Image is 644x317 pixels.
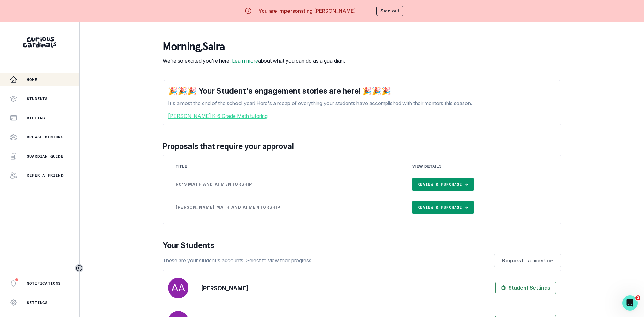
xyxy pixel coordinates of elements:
[27,135,64,140] p: Browse Mentors
[376,6,403,16] button: Sign out
[163,240,561,251] p: Your Students
[168,278,188,298] img: svg
[27,173,64,178] p: Refer a friend
[412,201,473,214] a: Review & Purchase
[168,160,405,173] th: Title
[412,178,473,191] a: Review & Purchase
[27,77,37,82] p: Home
[27,281,61,286] p: Notifications
[168,99,556,107] p: It's almost the end of the school year! Here's a recap of everything your students have accomplis...
[258,7,356,15] p: You are impersonating [PERSON_NAME]
[27,96,48,101] p: Students
[232,58,258,64] a: Learn more
[163,257,313,264] p: These are your student's accounts. Select to view their progress.
[27,154,64,159] p: Guardian Guide
[201,284,248,292] p: [PERSON_NAME]
[163,141,561,152] p: Proposals that require your approval
[168,85,556,97] p: 🎉🎉🎉 Your Student's engagement stories are here! 🎉🎉🎉
[23,37,56,48] img: Curious Cardinals Logo
[27,300,48,305] p: Settings
[622,295,638,311] iframe: Intercom live chat
[163,57,345,65] p: We're so excited you're here. about what you can do as a guardian.
[168,112,556,120] a: [PERSON_NAME] K-6 Grade Math tutoring
[75,264,83,272] button: Toggle sidebar
[635,295,640,300] span: 2
[495,282,556,294] button: Student Settings
[27,115,45,120] p: Billing
[168,173,405,196] td: Ro's Math and AI Mentorship
[494,254,561,267] button: Request a mentor
[405,160,556,173] th: View Details
[168,196,405,219] td: [PERSON_NAME] Math and AI Mentorship
[163,40,345,53] p: morning , Saira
